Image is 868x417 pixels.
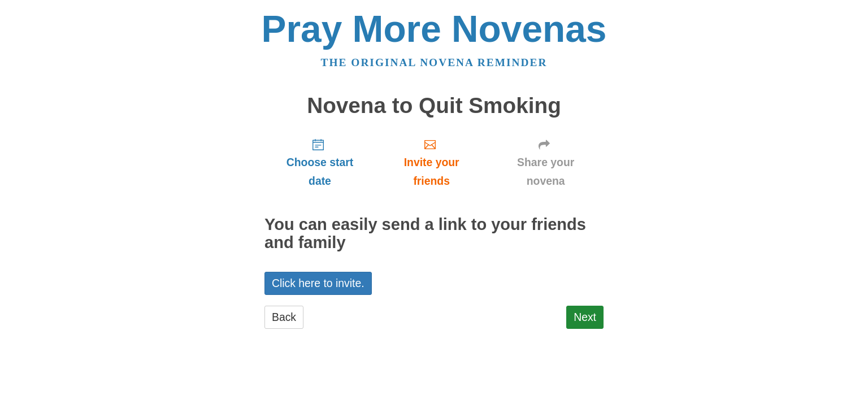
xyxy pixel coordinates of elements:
a: Click here to invite. [264,272,372,295]
a: Pray More Novenas [262,8,607,50]
a: Invite your friends [375,129,488,196]
h2: You can easily send a link to your friends and family [264,216,604,252]
span: Choose start date [276,153,364,190]
h1: Novena to Quit Smoking [264,94,604,118]
a: Share your novena [488,129,604,196]
a: Choose start date [264,129,375,196]
span: Invite your friends [387,153,476,190]
span: Share your novena [499,153,592,190]
a: Next [566,306,604,329]
a: The original novena reminder [321,57,548,68]
a: Back [264,306,303,329]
